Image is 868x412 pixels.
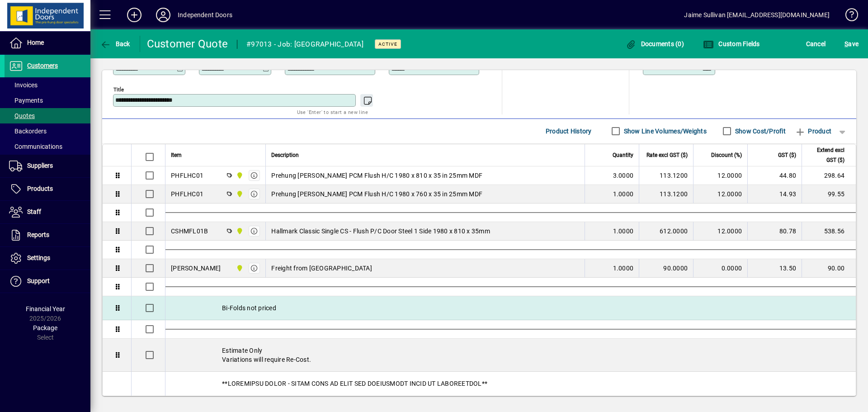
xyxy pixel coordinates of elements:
td: 298.64 [802,166,856,185]
span: Support [27,277,50,284]
a: Invoices [5,77,90,93]
span: Home [27,39,44,46]
a: Communications [5,139,90,154]
button: Product [790,123,836,139]
div: [PERSON_NAME] [171,264,221,273]
td: 44.80 [747,166,802,185]
span: 1.0000 [613,227,634,236]
span: Timaru [234,263,244,273]
span: Item [171,150,182,160]
button: Save [842,36,861,52]
div: #97013 - Job: [GEOGRAPHIC_DATA] [246,37,363,52]
button: Profile [149,7,178,23]
span: Quantity [613,150,633,160]
a: Support [5,270,90,293]
span: S [844,40,848,47]
span: Financial Year [26,305,65,313]
span: Timaru [234,170,244,180]
span: Reports [27,231,49,238]
span: Discount (%) [711,150,742,160]
a: Quotes [5,108,90,123]
span: 1.0000 [613,189,634,199]
label: Show Cost/Profit [733,127,786,136]
span: GST ($) [778,150,796,160]
span: Settings [27,254,50,261]
td: 90.00 [802,259,856,278]
span: Suppliers [27,162,53,169]
span: Quotes [9,112,35,119]
div: 90.0000 [645,264,688,273]
td: 538.56 [802,222,856,241]
span: Cancel [806,37,826,51]
td: 14.93 [747,185,802,204]
span: Package [33,324,57,331]
span: 3.0000 [613,171,634,180]
td: 12.0000 [693,185,747,204]
div: Customer Quote [147,37,228,51]
div: 113.1200 [645,171,688,180]
td: 12.0000 [693,222,747,241]
a: Reports [5,224,90,246]
td: 80.78 [747,222,802,241]
div: Bi-Folds not priced [165,296,856,320]
button: Documents (0) [623,36,686,52]
div: 113.1200 [645,189,688,199]
span: Timaru [234,226,244,236]
span: Staff [27,208,41,215]
a: Knowledge Base [839,2,857,31]
td: 99.55 [802,185,856,204]
span: Custom Fields [703,40,760,47]
span: Documents (0) [625,40,684,47]
span: Description [271,150,299,160]
button: Back [98,36,132,52]
span: 1.0000 [613,264,634,273]
span: Prehung [PERSON_NAME] PCM Flush H/C 1980 x 760 x 35 in 25mm MDF [271,189,482,199]
a: Staff [5,201,90,223]
div: PHFLHC01 [171,171,203,180]
label: Show Line Volumes/Weights [622,127,707,136]
span: Customers [27,62,58,69]
td: 12.0000 [693,166,747,185]
span: Product History [546,124,592,138]
app-page-header-button: Back [90,36,140,52]
span: Freight from [GEOGRAPHIC_DATA] [271,264,372,273]
div: Independent Doors [178,8,232,22]
span: Products [27,185,53,192]
mat-label: Title [113,86,124,92]
div: PHFLHC01 [171,189,203,199]
a: Home [5,32,90,54]
a: Settings [5,247,90,270]
button: Cancel [804,36,828,52]
div: CSHMFL01B [171,227,208,236]
a: Backorders [5,123,90,139]
a: Payments [5,93,90,108]
div: Jaime Sullivan [EMAIL_ADDRESS][DOMAIN_NAME] [684,8,830,22]
span: Hallmark Classic Single CS - Flush P/C Door Steel 1 Side 1980 x 810 x 35mm [271,227,490,236]
td: 13.50 [747,259,802,278]
div: 612.0000 [645,227,688,236]
button: Product History [542,123,595,139]
td: 0.0000 [693,259,747,278]
span: Payments [9,97,43,104]
span: Backorders [9,128,47,135]
button: Custom Fields [701,36,762,52]
span: Timaru [234,189,244,199]
span: Invoices [9,81,38,89]
span: Back [100,40,130,47]
span: Extend excl GST ($) [807,145,844,165]
span: Product [795,124,831,138]
div: Estimate Only Variations will require Re-Cost. [165,339,856,371]
a: Products [5,178,90,200]
span: Prehung [PERSON_NAME] PCM Flush H/C 1980 x 810 x 35 in 25mm MDF [271,171,482,180]
span: ave [844,37,859,51]
button: Add [120,7,149,23]
span: Rate excl GST ($) [646,150,688,160]
span: Communications [9,143,62,150]
a: Suppliers [5,155,90,177]
mat-hint: Use 'Enter' to start a new line [297,107,368,117]
span: Active [378,41,397,47]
